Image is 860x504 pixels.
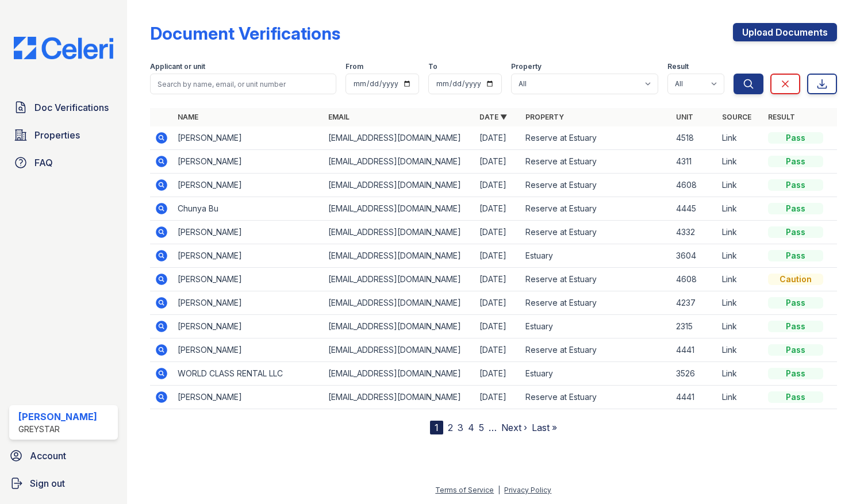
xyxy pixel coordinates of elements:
td: 4518 [671,126,717,150]
td: 2315 [671,315,717,338]
a: FAQ [9,151,118,174]
td: Link [717,174,763,197]
td: [EMAIL_ADDRESS][DOMAIN_NAME] [324,150,475,174]
a: Next › [501,422,527,433]
td: [EMAIL_ADDRESS][DOMAIN_NAME] [324,126,475,150]
a: Email [328,113,350,121]
td: Link [717,386,763,409]
span: Doc Verifications [34,101,109,114]
a: Properties [9,124,118,147]
td: [EMAIL_ADDRESS][DOMAIN_NAME] [324,386,475,409]
td: [PERSON_NAME] [173,291,324,315]
td: Link [717,221,763,244]
td: Link [717,291,763,315]
td: Reserve at Estuary [521,126,672,150]
td: [DATE] [475,362,521,386]
td: [PERSON_NAME] [173,338,324,362]
td: [EMAIL_ADDRESS][DOMAIN_NAME] [324,268,475,291]
a: Last » [532,422,557,433]
td: [PERSON_NAME] [173,150,324,174]
td: [DATE] [475,150,521,174]
td: [EMAIL_ADDRESS][DOMAIN_NAME] [324,244,475,268]
div: Greystar [18,424,97,435]
td: Reserve at Estuary [521,197,672,221]
td: Reserve at Estuary [521,291,672,315]
label: Property [511,62,542,71]
div: Pass [768,344,823,356]
a: 2 [448,422,453,433]
td: [DATE] [475,315,521,338]
td: [PERSON_NAME] [173,126,324,150]
label: From [345,62,363,71]
div: | [498,486,500,494]
td: Link [717,126,763,150]
td: [EMAIL_ADDRESS][DOMAIN_NAME] [324,174,475,197]
td: [PERSON_NAME] [173,221,324,244]
a: Privacy Policy [504,486,551,494]
a: Date ▼ [479,113,507,121]
a: Result [768,113,795,121]
div: Pass [768,391,823,403]
div: Pass [768,321,823,332]
a: Account [5,444,122,467]
td: [PERSON_NAME] [173,386,324,409]
td: Reserve at Estuary [521,150,672,174]
div: Pass [768,297,823,309]
td: [DATE] [475,197,521,221]
td: Link [717,150,763,174]
a: Terms of Service [435,486,494,494]
td: [EMAIL_ADDRESS][DOMAIN_NAME] [324,315,475,338]
td: [PERSON_NAME] [173,174,324,197]
td: Estuary [521,315,672,338]
td: Chunya Bu [173,197,324,221]
td: Reserve at Estuary [521,221,672,244]
span: Properties [34,128,80,142]
td: Link [717,197,763,221]
td: [EMAIL_ADDRESS][DOMAIN_NAME] [324,338,475,362]
label: Applicant or unit [150,62,205,71]
div: Pass [768,226,823,238]
td: Link [717,362,763,386]
div: Pass [768,132,823,144]
div: Document Verifications [150,23,340,44]
td: Reserve at Estuary [521,268,672,291]
td: [EMAIL_ADDRESS][DOMAIN_NAME] [324,362,475,386]
a: Doc Verifications [9,96,118,119]
td: [EMAIL_ADDRESS][DOMAIN_NAME] [324,197,475,221]
div: Pass [768,179,823,191]
td: Link [717,315,763,338]
a: 3 [458,422,463,433]
td: 3604 [671,244,717,268]
div: Pass [768,368,823,379]
td: [DATE] [475,244,521,268]
label: To [428,62,437,71]
td: [DATE] [475,291,521,315]
span: Account [30,449,66,463]
td: [PERSON_NAME] [173,315,324,338]
td: [DATE] [475,174,521,197]
td: [EMAIL_ADDRESS][DOMAIN_NAME] [324,221,475,244]
td: Link [717,268,763,291]
td: 4608 [671,268,717,291]
button: Sign out [5,472,122,495]
td: 4237 [671,291,717,315]
td: 4441 [671,338,717,362]
td: [PERSON_NAME] [173,268,324,291]
div: Caution [768,274,823,285]
div: Pass [768,156,823,167]
td: 4441 [671,386,717,409]
td: Estuary [521,362,672,386]
td: [DATE] [475,268,521,291]
td: Estuary [521,244,672,268]
span: … [489,421,497,434]
td: Link [717,338,763,362]
td: [DATE] [475,221,521,244]
a: Name [178,113,198,121]
td: [PERSON_NAME] [173,244,324,268]
td: 4311 [671,150,717,174]
a: Property [525,113,564,121]
td: Reserve at Estuary [521,174,672,197]
div: Pass [768,250,823,261]
div: 1 [430,421,443,434]
input: Search by name, email, or unit number [150,74,337,94]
